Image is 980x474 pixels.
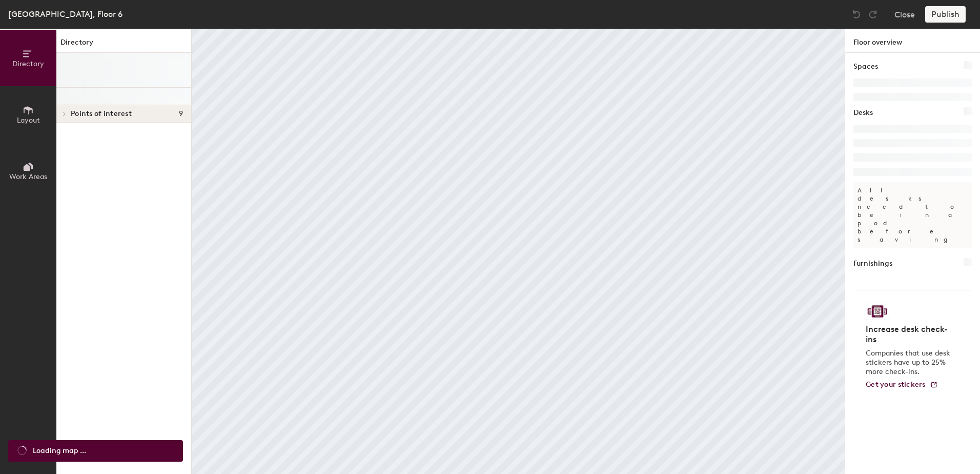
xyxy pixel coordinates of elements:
[192,29,845,474] canvas: Map
[71,110,132,118] span: Points of interest
[894,6,915,23] button: Close
[9,172,47,181] span: Work Areas
[866,380,926,389] span: Get your stickers
[33,445,86,457] span: Loading map ...
[853,107,873,118] h1: Desks
[56,37,191,53] h1: Directory
[17,116,40,125] span: Layout
[8,8,122,21] div: [GEOGRAPHIC_DATA], Floor 6
[853,182,972,248] p: All desks need to be in a pod before saving
[845,29,980,53] h1: Floor overview
[868,9,878,19] img: Redo
[853,61,878,72] h1: Spaces
[851,9,862,19] img: Undo
[866,381,938,389] a: Get your stickers
[866,349,953,377] p: Companies that use desk stickers have up to 25% more check-ins.
[866,324,953,345] h4: Increase desk check-ins
[179,110,183,118] span: 9
[866,303,889,320] img: Sticker logo
[12,60,44,68] span: Directory
[853,258,892,269] h1: Furnishings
